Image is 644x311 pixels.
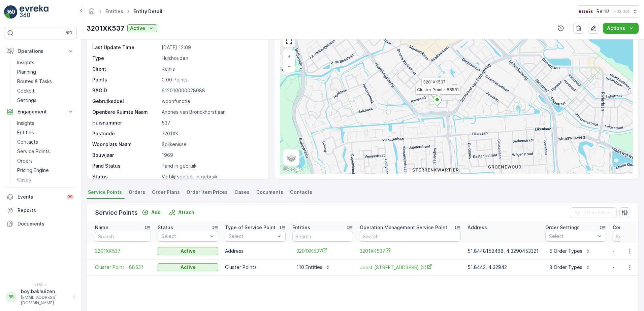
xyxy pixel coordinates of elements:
div: BB [6,291,17,302]
a: Cockpit [14,86,77,96]
p: Pricing Engine [17,167,49,174]
button: 5 Order Types [545,246,594,256]
span: Order Plans [152,189,180,196]
p: Order Settings [545,224,580,231]
button: BBboy.bakhuizen[EMAIL_ADDRESS][DOMAIN_NAME] [4,288,77,306]
button: Operations [4,44,77,58]
p: Select [229,233,275,240]
p: Add [151,209,161,216]
p: Insights [17,120,34,127]
p: Planning [17,69,36,75]
span: Orders [129,189,145,196]
a: Open this area in Google Maps (opens a new window) [282,165,304,174]
button: 110 Entities [292,262,334,273]
p: Openbare Ruimte Naam [92,109,159,115]
span: Cases [234,189,250,196]
p: Pand Status [92,163,159,169]
p: 51.8448158488, 4.3290453321 [468,248,539,254]
p: Client [92,66,159,72]
a: 3201XK537 [296,247,349,254]
a: Layers [284,150,299,165]
span: v 1.50.4 [4,283,77,287]
button: Actions [603,23,639,34]
img: Reinis-Logo-Vrijstaand_Tekengebied-1-copy2_aBO4n7j.png [578,8,594,15]
p: Active [181,264,196,271]
p: [DATE] 12:09 [162,44,261,51]
p: 3201XK537 [87,23,125,33]
a: View Fullscreen [284,36,294,46]
p: Service Points [17,148,50,155]
p: [EMAIL_ADDRESS][DOMAIN_NAME] [21,295,69,306]
a: Planning [14,67,77,77]
a: Homepage [88,10,95,16]
p: 51.8442, 4.32942 [468,264,539,271]
span: Documents [256,189,283,196]
p: Cases [17,176,31,183]
p: Documents [18,220,74,227]
p: Orders [17,158,33,164]
p: Huisnummer [92,119,159,126]
p: ⌘B [65,30,72,36]
p: Pand in gebruik [162,163,261,169]
a: Insights [14,58,77,67]
p: Last Update Time [92,44,159,51]
p: 537 [162,119,261,126]
p: Active [181,248,196,254]
a: Settings [14,96,77,105]
p: Entities [17,129,34,136]
span: Service Points [88,189,122,196]
p: 99 [67,194,73,200]
p: 8 Order Types [549,264,582,271]
p: Attach [178,209,194,216]
a: Cases [14,175,77,184]
p: Bouwjaar [92,152,159,159]
p: Verblijfsobject in gebruik [162,173,261,180]
a: Service Points [14,147,77,156]
span: 3201XK537 [95,248,151,254]
p: boy.bakhuizen [21,288,69,295]
p: Reports [18,207,74,214]
p: Cluster Points [225,264,286,271]
a: Joost Sasboutstraat 30 (2) [360,264,461,271]
p: Gebruiksdoel [92,98,159,105]
a: Pricing Engine [14,166,77,175]
p: Points [92,76,159,83]
span: − [288,63,291,69]
p: Cockpit [17,88,35,94]
p: 5 Order Types [549,248,582,254]
p: Insights [17,59,34,66]
a: Insights [14,118,77,128]
p: 0.00 Points [162,76,261,83]
input: Search [360,231,461,242]
p: Routes & Tasks [17,78,52,85]
p: Andries van Bronckhorstlaan [162,109,261,115]
p: Settings [17,97,36,104]
p: ( +02:00 ) [612,9,629,14]
p: Service Points [95,208,138,217]
a: Entities [105,8,123,14]
p: Contacts [17,139,38,145]
input: Search [95,231,151,242]
a: Zoom In [284,51,294,61]
span: 3201XK537 [360,247,461,254]
p: Operations [18,48,63,55]
p: Postcode [92,130,159,137]
button: Active [127,24,157,32]
p: Actions [607,25,625,32]
span: Entity Detail [132,8,164,15]
p: 612010000028088 [162,87,261,94]
a: Orders [14,156,77,166]
p: Huishouden [162,55,261,62]
p: 1969 [162,152,261,159]
button: Clear Filters [570,207,617,218]
span: Contacts [290,189,312,196]
a: Cluster Point - 88531 [95,264,151,271]
p: Clear Filters [583,209,613,216]
span: Joost [STREET_ADDRESS] (2) [360,264,461,271]
p: Spijkenisse [162,141,261,148]
p: BAGID [92,87,159,94]
a: Reports [4,204,77,217]
input: Search [292,231,353,242]
p: Reinis [162,66,261,72]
